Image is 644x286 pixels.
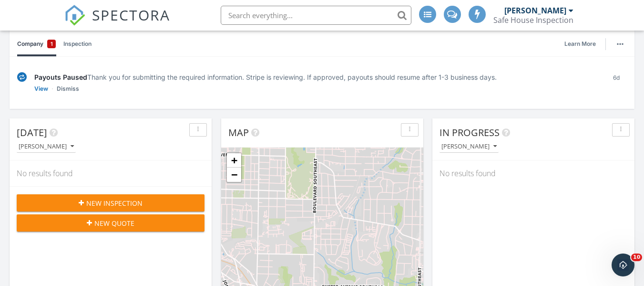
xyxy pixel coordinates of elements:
span: Map [228,126,249,139]
div: Thank you for submitting the required information. Stripe is reviewing. If approved, payouts shou... [34,72,598,82]
span: Payouts Paused [34,73,87,81]
button: [PERSON_NAME] [440,140,499,153]
button: New Quote [17,214,204,232]
span: [DATE] [17,126,47,139]
span: SPECTORA [92,5,170,25]
div: No results found [10,160,212,186]
input: Search everything... [221,6,411,25]
img: ellipsis-632cfdd7c38ec3a7d453.svg [617,43,624,45]
span: New Quote [94,218,134,228]
div: [PERSON_NAME] [504,6,566,15]
img: The Best Home Inspection Software - Spectora [64,5,85,26]
button: New Inspection [17,194,204,212]
a: Dismiss [57,84,79,94]
span: In Progress [440,126,500,139]
div: [PERSON_NAME] [441,143,497,150]
span: 10 [631,254,642,261]
a: Zoom in [227,153,241,168]
a: View [34,84,48,94]
button: [PERSON_NAME] [17,140,76,153]
a: SPECTORA [64,13,170,33]
span: New Inspection [86,198,143,208]
iframe: Intercom live chat [612,254,634,276]
img: under-review-2fe708636b114a7f4b8d.svg [17,72,27,82]
div: No results found [432,160,634,186]
span: 1 [51,39,53,49]
a: Inspection [63,32,92,56]
a: Company [17,32,56,56]
a: Zoom out [227,168,241,182]
div: 6d [605,72,627,94]
a: Learn More [564,39,602,49]
div: Safe House Inspection [493,15,573,25]
div: [PERSON_NAME] [19,143,74,150]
